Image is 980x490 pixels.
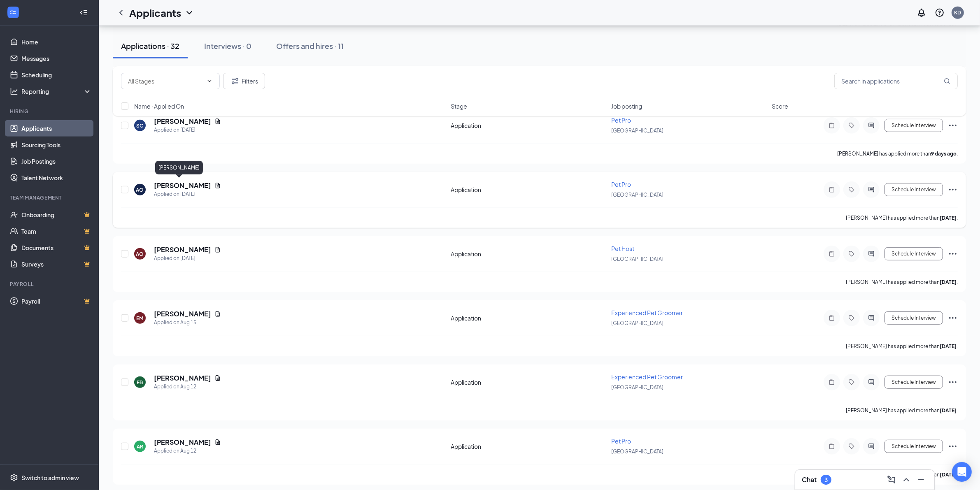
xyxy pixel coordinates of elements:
[21,87,92,95] div: Reporting
[276,41,344,51] div: Offers and hires · 11
[10,194,90,201] div: Team Management
[611,373,683,381] span: Experienced Pet Groomer
[885,311,943,325] button: Schedule Interview
[154,181,211,190] h5: [PERSON_NAME]
[21,207,92,223] a: OnboardingCrown
[866,379,876,385] svg: ActiveChat
[900,473,913,486] button: ChevronUp
[952,462,972,482] div: Open Intercom Messenger
[7,186,125,214] div: It looks like nobody's here, so I'm closing this conversation.
[451,186,606,194] div: Application
[611,309,683,316] span: Experienced Pet Groomer
[21,153,92,170] a: Job Postings
[21,239,92,256] a: DocumentsCrown
[128,77,203,86] input: All Stages
[154,374,211,383] h5: [PERSON_NAME]
[134,102,184,110] span: Name · Applied On
[214,311,221,317] svg: Document
[611,128,663,134] span: [GEOGRAPHIC_DATA]
[611,384,663,390] span: [GEOGRAPHIC_DATA]
[885,247,943,260] button: Schedule Interview
[846,407,958,414] p: [PERSON_NAME] has applied more than .
[184,8,194,18] svg: ChevronDown
[837,150,958,157] p: [PERSON_NAME] has applied more than .
[866,186,876,193] svg: ActiveChat
[451,102,467,110] span: Stage
[611,192,663,198] span: [GEOGRAPHIC_DATA]
[214,246,221,253] svg: Document
[14,38,118,71] p: Phishing is getting sophisticated, with red flags less apparent. Any email that is suspicious, SP...
[611,448,663,455] span: [GEOGRAPHIC_DATA]
[824,476,828,483] div: 3
[827,251,837,257] svg: Note
[154,383,221,391] div: Applied on Aug 12
[940,215,957,221] b: [DATE]
[935,8,945,18] svg: QuestionInfo
[940,407,957,413] b: [DATE]
[948,313,958,323] svg: Ellipses
[204,41,251,51] div: Interviews · 0
[847,251,857,257] svg: Tag
[948,121,958,130] svg: Ellipses
[21,223,92,239] a: TeamCrown
[611,245,634,252] span: Pet Host
[14,98,118,131] p: Please watch this 2-minute video to review the warning signs from the recent phishing email so th...
[846,343,958,350] p: [PERSON_NAME] has applied more than .
[802,475,817,484] h3: Chat
[136,186,144,193] div: AO
[154,447,221,455] div: Applied on Aug 12
[866,443,876,450] svg: ActiveChat
[21,256,92,272] a: SurveysCrown
[940,279,957,285] b: [DATE]
[948,377,958,387] svg: Ellipses
[116,8,126,18] a: ChevronLeft
[917,8,926,18] svg: Notifications
[885,440,943,453] button: Schedule Interview
[206,78,213,84] svg: ChevronDown
[214,375,221,381] svg: Document
[21,58,51,64] strong: REPORTED
[885,473,898,486] button: ComposeMessage
[847,122,857,129] svg: Tag
[137,443,143,450] div: AR
[916,475,926,485] svg: Minimize
[944,78,950,84] svg: MagnifyingGlass
[137,122,144,129] div: SC
[885,119,943,132] button: Schedule Interview
[827,122,837,129] svg: Note
[154,309,211,318] h5: [PERSON_NAME]
[611,181,631,188] span: Pet Pro
[940,471,957,478] b: [DATE]
[451,121,606,130] div: Application
[846,279,958,286] p: [PERSON_NAME] has applied more than .
[887,475,896,485] svg: ComposeMessage
[6,6,14,14] img: 1755887412032553598.png
[885,183,943,196] button: Schedule Interview
[948,441,958,451] svg: Ellipses
[827,315,837,321] svg: Note
[901,475,911,485] svg: ChevronUp
[230,76,240,86] svg: Filter
[846,214,958,221] p: [PERSON_NAME] has applied more than .
[10,281,90,288] div: Payroll
[885,376,943,389] button: Schedule Interview
[827,186,837,193] svg: Note
[451,250,606,258] div: Application
[9,8,17,16] svg: WorkstreamLogo
[154,126,221,134] div: Applied on [DATE]
[611,437,631,445] span: Pet Pro
[611,102,642,110] span: Job posting
[21,170,92,186] a: Talent Network
[21,120,92,137] a: Applicants
[10,108,90,115] div: Hiring
[847,186,857,193] svg: Tag
[214,182,221,189] svg: Document
[21,293,92,309] a: PayrollCrown
[79,9,88,17] svg: Collapse
[451,442,606,451] div: Application
[954,9,961,16] div: KD
[451,378,606,386] div: Application
[17,6,80,14] div: NVA CyberSecurity
[611,320,663,326] span: [GEOGRAPHIC_DATA]
[611,256,663,262] span: [GEOGRAPHIC_DATA]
